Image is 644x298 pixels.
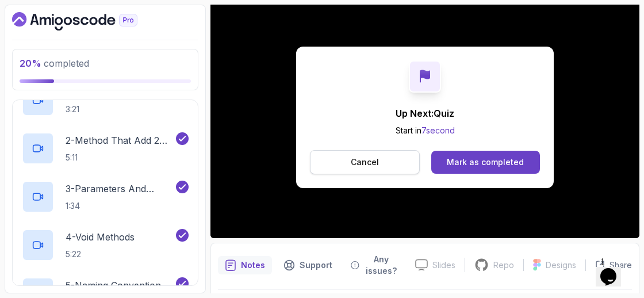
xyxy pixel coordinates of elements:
[396,125,455,136] p: Start in
[20,58,41,69] span: 20 %
[218,250,272,280] button: notes button
[66,182,174,196] p: 3 - Parameters And Arguments
[22,132,189,165] button: 2-Method That Add 2 Numbers5:11
[447,156,524,168] div: Mark as completed
[66,104,112,115] p: 3:21
[22,229,189,261] button: 4-Void Methods5:22
[66,230,135,244] p: 4 - Void Methods
[66,249,135,260] p: 5:22
[364,254,399,277] p: Any issues?
[300,259,332,271] p: Support
[22,84,189,116] button: 3:21
[432,259,455,271] p: Slides
[396,106,455,120] p: Up Next: Quiz
[241,259,265,271] p: Notes
[20,58,89,69] span: completed
[431,151,540,174] button: Mark as completed
[493,259,514,271] p: Repo
[66,200,174,212] p: 1:34
[66,133,174,147] p: 2 - Method That Add 2 Numbers
[12,12,164,30] a: Dashboard
[351,156,379,168] p: Cancel
[344,250,406,280] button: Feedback button
[421,125,455,135] span: 7 second
[310,150,420,174] button: Cancel
[585,259,632,271] button: Share
[596,252,632,286] iframe: chat widget
[66,152,174,163] p: 5:11
[277,250,339,280] button: Support button
[66,278,161,292] p: 5 - Naming Convention
[546,259,576,271] p: Designs
[22,181,189,213] button: 3-Parameters And Arguments1:34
